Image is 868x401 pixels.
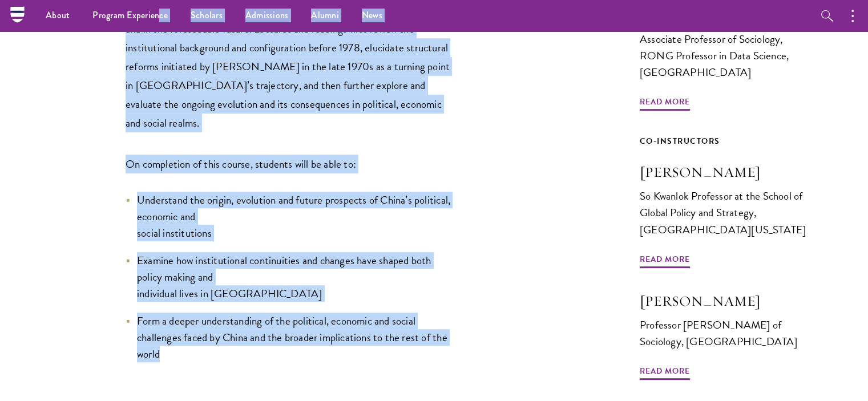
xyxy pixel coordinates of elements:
p: On completion of this course, students will be able to: [126,155,451,173]
a: [PERSON_NAME] Professor [PERSON_NAME] of Sociology, [GEOGRAPHIC_DATA] Read More [640,291,811,371]
li: Form a deeper understanding of the political, economic and social challenges faced by China and t... [126,313,451,362]
h3: [PERSON_NAME] [640,291,811,311]
li: Examine how institutional continuities and changes have shaped both policy making and individual ... [126,252,451,302]
span: Read More [640,364,690,382]
div: Professor [PERSON_NAME] of Sociology, [GEOGRAPHIC_DATA] [640,317,811,350]
a: Co-Instructors [PERSON_NAME] So Kwanlok Professor at the School of Global Policy and Strategy, [G... [640,134,811,259]
span: Read More [640,95,690,112]
span: Read More [640,252,690,270]
div: Co-Instructors [640,134,811,148]
li: Understand the origin, evolution and future prospects of China’s political, economic and social i... [126,192,451,241]
h3: [PERSON_NAME] [640,163,811,182]
div: So Kwanlok Professor at the School of Global Policy and Strategy, [GEOGRAPHIC_DATA][US_STATE] [640,188,811,237]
